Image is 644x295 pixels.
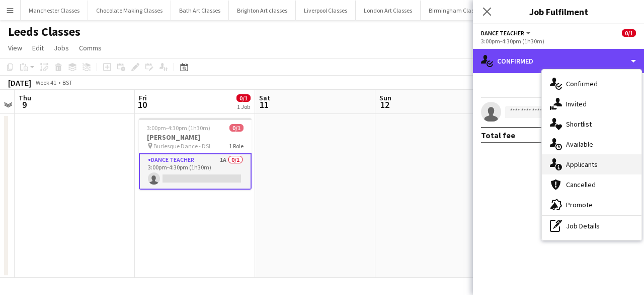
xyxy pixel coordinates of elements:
[33,79,58,86] span: Week 41
[258,99,270,110] span: 11
[139,93,147,102] span: Fri
[139,118,252,190] app-job-card: 3:00pm-4:30pm (1h30m)0/1[PERSON_NAME] Burlesque Dance - DSL1 RoleDance Teacher1A0/13:00pm-4:30pm ...
[19,93,31,102] span: Thu
[8,43,22,52] span: View
[147,124,210,132] span: 3:00pm-4:30pm (1h30m)
[28,41,48,54] a: Edit
[88,1,171,20] button: Chocolate Making Classes
[259,93,270,102] span: Sat
[75,41,106,54] a: Comms
[566,160,598,169] span: Applicants
[421,1,491,20] button: Birmingham Classes
[237,103,250,110] div: 1 Job
[153,142,212,150] span: Burlesque Dance - DSL
[62,79,72,86] div: BST
[481,37,636,45] div: 3:00pm-4:30pm (1h30m)
[566,180,596,189] span: Cancelled
[229,1,296,20] button: Brighton Art classes
[566,200,593,209] span: Promote
[566,79,598,88] span: Confirmed
[229,124,244,132] span: 0/1
[566,99,587,108] span: Invited
[481,130,515,140] div: Total fee
[296,1,356,20] button: Liverpool Classes
[473,49,644,73] div: Confirmed
[8,24,80,39] h1: Leeds Classes
[171,1,229,20] button: Bath Art Classes
[137,99,147,110] span: 10
[54,43,69,52] span: Jobs
[229,142,244,150] span: 1 Role
[542,216,641,236] div: Job Details
[566,140,593,149] span: Available
[139,153,252,190] app-card-role: Dance Teacher1A0/13:00pm-4:30pm (1h30m)
[4,41,26,54] a: View
[50,41,73,54] a: Jobs
[139,133,252,142] h3: [PERSON_NAME]
[473,5,644,18] h3: Job Fulfilment
[481,29,524,37] span: Dance Teacher
[8,78,31,88] div: [DATE]
[32,43,44,52] span: Edit
[481,29,532,37] button: Dance Teacher
[378,99,391,110] span: 12
[79,43,102,52] span: Comms
[21,1,88,20] button: Manchester Classes
[236,94,251,102] span: 0/1
[566,120,592,129] span: Shortlist
[17,99,31,110] span: 9
[379,93,391,102] span: Sun
[356,1,421,20] button: London Art Classes
[622,29,636,37] span: 0/1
